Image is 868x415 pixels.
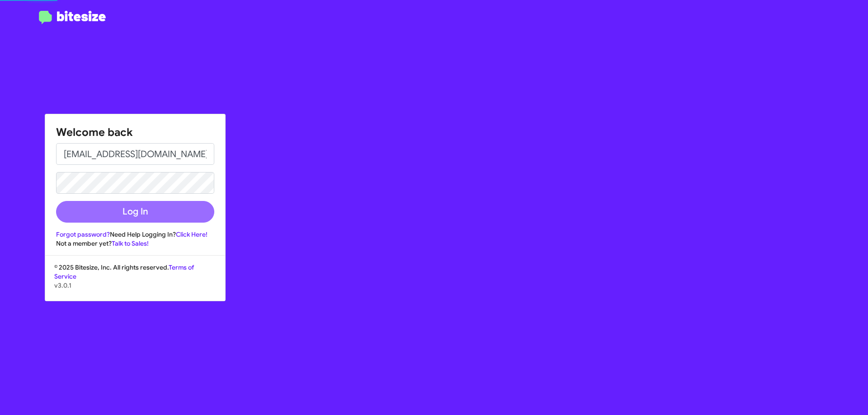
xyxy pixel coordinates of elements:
[56,125,214,140] h1: Welcome back
[56,201,214,223] button: Log In
[56,143,214,165] input: Email address
[56,230,214,239] div: Need Help Logging In?
[56,239,214,248] div: Not a member yet?
[176,230,208,238] a: Click Here!
[112,239,149,247] a: Talk to Sales!
[56,230,110,238] a: Forgot password?
[45,263,225,301] div: © 2025 Bitesize, Inc. All rights reserved.
[54,281,216,290] p: v3.0.1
